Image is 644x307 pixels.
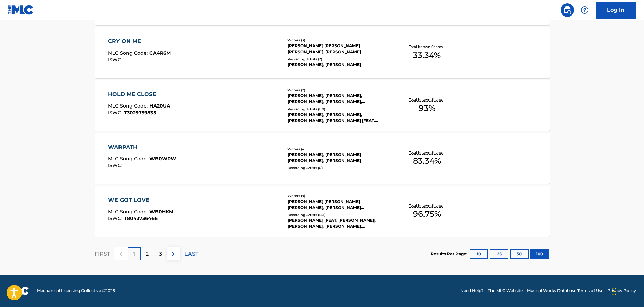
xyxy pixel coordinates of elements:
[124,215,158,221] span: T8043736466
[610,275,644,307] iframe: Chat Widget
[409,150,445,155] p: Total Known Shares:
[108,196,173,204] div: WE GOT LOVE
[108,156,149,162] span: MLC Song Code :
[8,5,34,15] img: MLC Logo
[287,57,389,62] div: Recording Artists ( 2 )
[149,156,176,162] span: WB0WPW
[527,288,603,294] a: Musical Works Database Terms of Use
[287,88,389,93] div: Writers ( 7 )
[287,165,389,171] div: Recording Artists ( 0 )
[490,249,508,259] button: 25
[95,27,550,78] a: CRY ON MEMLC Song Code:CA4R6MISWC:Writers (3)[PERSON_NAME] [PERSON_NAME] [PERSON_NAME], [PERSON_N...
[409,203,445,208] p: Total Known Shares:
[149,50,171,56] span: CA4R6M
[108,162,124,168] span: ISWC :
[409,44,445,49] p: Total Known Shares:
[563,6,571,14] img: search
[184,250,198,258] p: LAST
[149,209,173,215] span: WB0HKM
[612,281,616,302] div: Drag
[8,287,29,295] img: logo
[287,217,389,229] div: [PERSON_NAME] [FEAT. [PERSON_NAME]], [PERSON_NAME], [PERSON_NAME], [PERSON_NAME]|[PERSON_NAME]
[578,3,591,17] div: Help
[287,38,389,43] div: Writers ( 3 )
[419,102,435,114] span: 93 %
[287,147,389,152] div: Writers ( 4 )
[95,250,110,258] p: FIRST
[488,288,523,294] a: The MLC Website
[108,90,170,98] div: HOLD ME CLOSE
[431,251,469,257] p: Results Per Page:
[149,103,170,109] span: HA20UA
[287,152,389,164] div: [PERSON_NAME], [PERSON_NAME] [PERSON_NAME], [PERSON_NAME]
[95,133,550,184] a: WARPATHMLC Song Code:WB0WPWISWC:Writers (4)[PERSON_NAME], [PERSON_NAME] [PERSON_NAME], [PERSON_NA...
[470,249,488,259] button: 10
[413,49,441,61] span: 33.34 %
[287,43,389,55] div: [PERSON_NAME] [PERSON_NAME] [PERSON_NAME], [PERSON_NAME]
[596,2,636,19] a: Log In
[287,112,389,124] div: [PERSON_NAME], [PERSON_NAME], [PERSON_NAME], [PERSON_NAME] [FEAT. [PERSON_NAME]], [PERSON_NAME], ...
[108,143,176,151] div: WARPATH
[287,106,389,112] div: Recording Artists ( 119 )
[287,93,389,105] div: [PERSON_NAME], [PERSON_NAME], [PERSON_NAME], [PERSON_NAME], [PERSON_NAME], [PERSON_NAME], [PERSON...
[510,249,529,259] button: 50
[607,288,636,294] a: Privacy Policy
[108,209,149,215] span: MLC Song Code :
[159,250,162,258] p: 3
[37,288,115,294] span: Mechanical Licensing Collective © 2025
[581,6,589,14] img: help
[95,186,550,237] a: WE GOT LOVEMLC Song Code:WB0HKMISWC:T8043736466Writers (9)[PERSON_NAME] [PERSON_NAME] [PERSON_NAM...
[287,62,389,68] div: [PERSON_NAME], [PERSON_NAME]
[95,80,550,131] a: HOLD ME CLOSEMLC Song Code:HA20UAISWC:T3029759835Writers (7)[PERSON_NAME], [PERSON_NAME], [PERSON...
[146,250,149,258] p: 2
[413,155,441,167] span: 83.34 %
[287,198,389,211] div: [PERSON_NAME] [PERSON_NAME] [PERSON_NAME], [PERSON_NAME] [PERSON_NAME], [PERSON_NAME], [PERSON_NA...
[169,250,177,258] img: right
[287,193,389,198] div: Writers ( 9 )
[108,103,149,109] span: MLC Song Code :
[108,215,124,221] span: ISWC :
[287,212,389,217] div: Recording Artists ( 141 )
[530,249,549,259] button: 100
[409,97,445,102] p: Total Known Shares:
[124,110,156,116] span: T3029759835
[561,3,574,17] a: Public Search
[108,37,171,45] div: CRY ON ME
[460,288,484,294] a: Need Help?
[108,50,149,56] span: MLC Song Code :
[413,208,441,220] span: 96.75 %
[108,110,124,116] span: ISWC :
[133,250,135,258] p: 1
[108,57,124,63] span: ISWC :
